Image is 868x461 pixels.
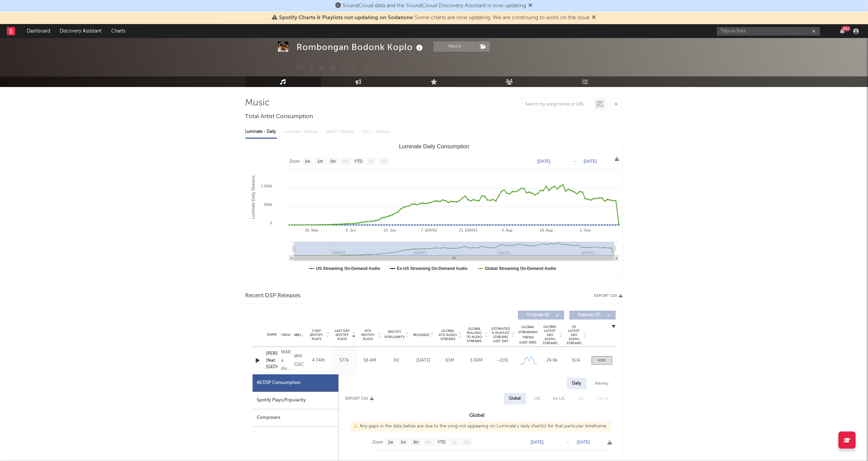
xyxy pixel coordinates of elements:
span: US Latest Day Audio Streams [566,325,582,345]
text: 1y [452,440,456,445]
div: 577k [333,357,356,364]
text: → [566,440,570,445]
button: Export CSV [346,397,374,401]
div: N/A [566,357,587,364]
span: SoundCloud data and the SoundCloud Discovery Assistant is now updating [343,3,526,9]
input: Search for artists [717,27,820,36]
text: Global Streaming On-Demand Audio [485,266,556,271]
span: Benchmark [366,75,392,84]
h3: Global [339,411,616,420]
span: Total Artist Consumption [245,113,313,121]
span: 31,079 [576,43,599,48]
svg: Luminate Daily Consumption [246,141,622,278]
text: Luminate Daily Consumption [399,144,469,149]
div: 4.74M [308,357,330,364]
text: 6m [343,159,348,164]
button: Summary [400,74,432,84]
span: Estimated % Playlist Streams Last Day [491,327,510,343]
text: 1m [400,440,406,445]
text: 6m [426,440,431,445]
span: Released [414,333,430,337]
input: Search by song name or URL [522,102,594,107]
text: 4. Aug [501,228,512,232]
text: 0 [270,221,272,225]
text: Luminate Daily Streams [251,175,256,219]
span: ATD Spotify Plays [359,329,377,341]
div: WARKOP, a division of Warner Music Indonesia, © 2025 Warner Music Indonesia [281,348,291,373]
span: : Some charts are now updating. We are continuing to work on the issue [279,15,590,21]
text: All [381,159,385,164]
span: Global Latest Day Audio Streams [542,325,558,345]
span: Spotify Charts & Playlists not updating on Sodatone [279,15,413,21]
text: [DATE] [584,159,597,164]
text: 500k [264,202,272,207]
div: All DSP Consumption [257,379,301,387]
text: US Streaming On-Demand Audio [316,266,380,271]
span: Last Day Spotify Plays [333,329,351,341]
text: All [464,440,468,445]
a: Discovery Assistant [55,24,106,38]
text: 26. May [305,228,319,232]
span: 22,908 [529,43,553,48]
text: Zoom [372,440,383,445]
button: Track [297,74,340,84]
span: 7 Day Spotify Plays [308,329,326,341]
text: 3m [330,159,336,164]
span: Originals ( 6 ) [522,313,554,317]
span: Spotify Popularity [384,329,405,340]
text: 1w [304,159,310,164]
text: 1 000k [261,184,272,188]
div: Rombongan Bodonk Koplo [297,41,425,53]
div: Name [266,332,278,337]
text: 7. [DATE] [421,228,437,232]
a: Benchmark [357,74,396,84]
span: 3 [529,62,539,66]
span: Features ( 0 ) [574,313,605,317]
button: Edit [372,64,385,73]
div: Global [509,395,521,403]
button: Track [433,41,476,52]
div: Spotify Plays/Popularity [253,392,338,409]
a: Charts [106,24,130,38]
text: 1y [369,159,373,164]
text: 9. Jun [345,228,356,232]
div: 80 [385,357,409,364]
text: 1. Sep [580,228,591,232]
div: Daily [567,378,587,389]
div: All DSP Consumption [253,374,338,392]
div: 24.9k [542,357,563,364]
text: 1w [387,440,393,445]
span: 7,811,631 Monthly Listeners [529,71,600,75]
div: Global Streaming Trend (Last 60D) [518,325,539,345]
div: Any gaps in the data below are due to the song not appearing on Luminate's daily chart(s) for tha... [350,421,611,432]
span: Global Rolling 7D Audio Streams [465,327,484,343]
div: US [535,395,540,403]
text: 18. Aug [540,228,552,232]
a: [PERSON_NAME] (feat. [GEOGRAPHIC_DATA]) [266,350,278,371]
text: YTD [437,440,445,445]
button: Features(0) [569,311,616,320]
span: 26,800 [529,52,553,57]
span: Copyright [274,333,294,337]
div: Ex-US [554,395,565,403]
div: Luminate - Daily [245,126,277,138]
div: ~ 10 % [491,357,514,364]
text: [DATE] [537,159,551,164]
div: Composers [253,409,338,427]
div: [GEOGRAPHIC_DATA] | Dance [297,54,374,62]
text: → [572,159,577,164]
span: Label [292,333,302,337]
text: Zoom [289,159,300,164]
div: 3.99M [465,357,488,364]
div: [DATE] [412,357,435,364]
a: Dashboard [22,24,55,38]
text: 3m [413,440,419,445]
text: Ex-US Streaming On-Demand Audio [397,266,467,271]
span: Dismiss [529,3,533,9]
span: Dismiss [592,15,596,21]
text: [DATE] [577,440,590,445]
span: Recent DSP Releases [245,292,301,300]
div: Weekly [590,378,614,389]
div: 99 + [842,26,850,31]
